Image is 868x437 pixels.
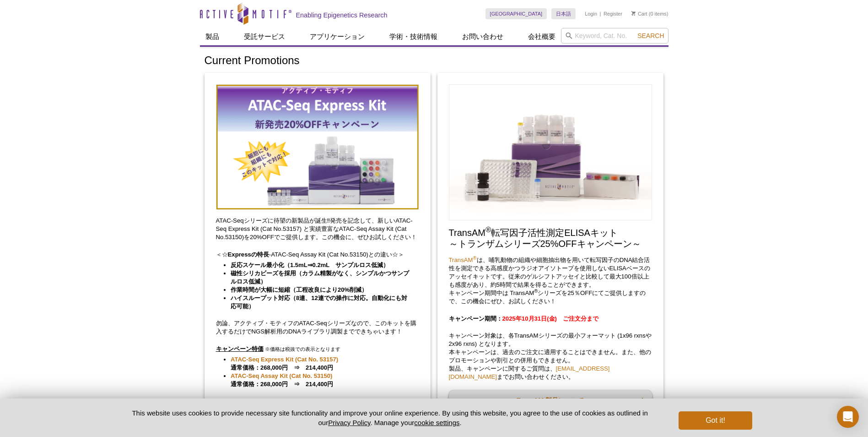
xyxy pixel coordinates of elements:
img: Your Cart [631,11,636,16]
img: Save on ATAC-Seq Kits [216,84,419,210]
a: ATAC-Seq Assay Kit (Cat No. 53150) [231,372,332,380]
a: TransAM® [449,257,477,263]
li: | [600,8,601,19]
strong: 磁性シリカビーズを採用（カラム精製がなく、シンプルかつサンプルロス低減） [231,270,409,285]
u: キャンペーン特価 [216,345,264,352]
a: Cart [631,11,647,17]
div: Open Intercom Messenger [837,406,859,428]
a: お問い合わせ [457,28,509,45]
h1: Current Promotions [205,55,664,68]
a: 日本語 [551,8,576,19]
a: Register [604,11,622,17]
strong: 作業時間が大幅に短縮（工程改良により20%削減） [231,286,367,293]
strong: 通常価格：268,000円 ⇒ 214,400円 [231,356,338,371]
span: Search [637,32,664,39]
p: ＜☆ -ATAC-Seq Assay Kit (Cat No.53150)との違い☆＞ [216,251,419,259]
strong: Expressの特長 [228,251,269,258]
a: 受託サービス [238,28,291,45]
a: Privacy Policy [328,419,370,426]
a: [GEOGRAPHIC_DATA] [485,8,547,19]
button: Got it! [679,411,752,430]
button: cookie settings [414,419,459,426]
p: さらに！新製品のATAC-Seq Express Kit (Cat No. 53157) と12連マグネティックラックを同時購入いただくと、マグネティックラックを30%OFFでご提供いたします。 [216,398,419,422]
sup: ® [485,225,491,234]
input: Keyword, Cat. No. [561,28,669,44]
a: 学術・技術情報 [384,28,443,45]
img: Save on TransAM [449,84,652,220]
button: Search [635,32,667,40]
a: ATAC-Seq Express Kit (Cat No. 53157) [231,355,338,364]
span: 2025年10月31日(金) ご注文分まで [502,315,598,322]
p: は、哺乳動物の組織や細胞抽出物を用いて転写因子のDNA結合活性を測定できる高感度かつラジオアイソトープを使用しないELISAベースのアッセイキットです。従来のゲルシフトアッセイと比較して最大10... [449,256,652,306]
a: Login [585,11,597,17]
p: キャンペーン対象は、各TransAMシリーズの最小フォーマット (1x96 rxnsや2x96 rxns) となります。 本キャンペーンは、過去のご注文に適用することはできません。また、他のプロ... [449,332,652,381]
h2: TransAM 転写因子活性測定ELISAキット ～トランザムシリーズ25%OFFキャンペーン～ [449,227,652,249]
li: (0 items) [631,8,669,19]
p: 勿論、アクティブ・モティフのATAC-Seqシリーズなので、このキットを購入するだけでNGS解析用のDNAライブラリ調製までできちゃいます！ [216,319,419,336]
span: ※価格は税抜での表示となります [265,346,340,352]
p: This website uses cookies to provide necessary site functionality and improve your online experie... [116,408,664,427]
a: 製品 [200,28,225,45]
strong: キャンペーン期間： [449,315,598,322]
strong: ハイスループット対応（8連、12連での操作に対応。自動化にも対応可能） [231,295,407,310]
a: アプリケーション [304,28,370,45]
sup: ® [534,288,538,293]
a: TransAM 製品について [449,390,652,410]
strong: 反応スケール最小化（1.5mL⇒0.2mL サンプルロス低減） [231,262,389,268]
p: ATAC-Seqシリーズに待望の新製品が誕生‼発売を記念して、新しいATAC-Seq Express Kit (Cat No.53157) と実績豊富なATAC-Seq Assay Kit (C... [216,217,419,241]
a: 会社概要 [523,28,561,45]
h2: Enabling Epigenetics Research [296,11,388,19]
sup: ® [473,255,477,260]
strong: 通常価格：268,000円 ⇒ 214,400円 [231,372,333,388]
